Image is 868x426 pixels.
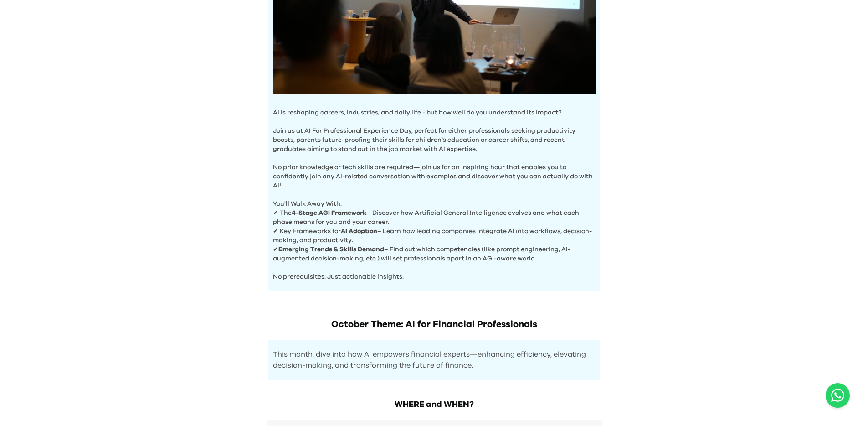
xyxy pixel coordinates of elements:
p: ✔ – Find out which competencies (like prompt engineering, AI-augmented decision-making, etc.) wil... [273,245,596,263]
b: Emerging Trends & Skills Demand [278,246,384,253]
button: Open WhatsApp chat [826,383,850,408]
b: AI Adoption [341,228,377,234]
p: AI is reshaping careers, industries, and daily life - but how well do you understand its impact? [273,108,596,117]
h2: WHERE and WHEN? [267,398,602,411]
p: You'll Walk Away With: [273,190,596,208]
p: This month, dive into how AI empowers financial experts—enhancing efficiency, elevating decision-... [273,349,596,371]
h1: October Theme: AI for Financial Professionals [268,318,600,331]
a: Chat with us on WhatsApp [826,383,850,408]
b: 4-Stage AGI Framework [292,210,367,216]
p: Join us at AI For Professional Experience Day, perfect for either professionals seeking productiv... [273,117,596,154]
p: ✔ The – Discover how Artificial General Intelligence evolves and what each phase means for you an... [273,208,596,227]
p: No prior knowledge or tech skills are required—join us for an inspiring hour that enables you to ... [273,154,596,190]
p: ✔ Key Frameworks for – Learn how leading companies integrate AI into workflows, decision-making, ... [273,227,596,245]
p: No prerequisites. Just actionable insights. [273,263,596,281]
